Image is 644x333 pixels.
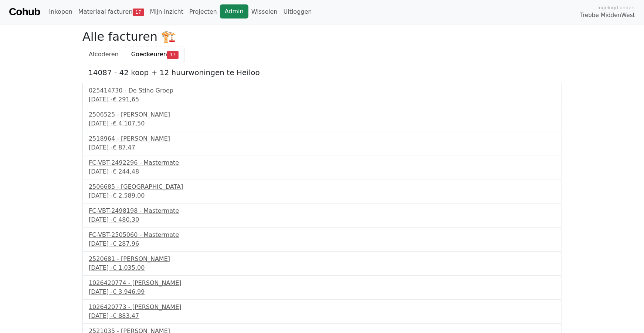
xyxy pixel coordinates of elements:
div: 2518964 - [PERSON_NAME] [89,134,555,143]
a: FC-VBT-2498198 - Mastermate[DATE] -€ 480,30 [89,206,555,224]
span: € 87,47 [113,144,135,151]
a: FC-VBT-2505060 - Mastermate[DATE] -€ 287,96 [89,231,555,248]
a: Uitloggen [281,4,315,19]
span: Goedkeuren [131,51,167,58]
div: 2506525 - [PERSON_NAME] [89,110,555,119]
a: Wisselen [248,4,281,19]
div: [DATE] - [89,119,555,128]
div: [DATE] - [89,287,555,296]
a: Goedkeuren17 [125,47,185,62]
div: FC-VBT-2492296 - Mastermate [89,158,555,167]
div: 025414730 - De Stiho Groep [89,86,555,95]
h2: Alle facturen 🏗️ [82,30,562,44]
div: [DATE] - [89,143,555,152]
a: Projecten [186,4,220,19]
span: € 291,65 [113,96,139,103]
span: € 4.107,50 [113,120,145,127]
span: € 3.946,99 [113,288,145,295]
div: [DATE] - [89,312,555,320]
a: Materiaal facturen17 [75,4,147,19]
div: [DATE] - [89,263,555,272]
span: € 2.589,00 [113,192,145,199]
a: Mijn inzicht [147,4,187,19]
div: [DATE] - [89,95,555,104]
a: 2520681 - [PERSON_NAME][DATE] -€ 1.035,00 [89,255,555,272]
span: € 480,30 [113,216,139,223]
div: FC-VBT-2498198 - Mastermate [89,206,555,215]
span: € 1.035,00 [113,264,145,271]
span: Trebbe MiddenWest [580,11,635,20]
div: 2506685 - [GEOGRAPHIC_DATA] [89,182,555,191]
div: [DATE] - [89,239,555,248]
a: 2506525 - [PERSON_NAME][DATE] -€ 4.107,50 [89,110,555,128]
a: 025414730 - De Stiho Groep[DATE] -€ 291,65 [89,86,555,104]
div: 2520681 - [PERSON_NAME] [89,255,555,263]
div: [DATE] - [89,191,555,200]
a: 2506685 - [GEOGRAPHIC_DATA][DATE] -€ 2.589,00 [89,182,555,200]
span: Ingelogd onder: [597,4,635,11]
span: € 287,96 [113,240,139,247]
span: € 244,48 [113,168,139,175]
a: 1026420774 - [PERSON_NAME][DATE] -€ 3.946,99 [89,279,555,296]
div: 1026420774 - [PERSON_NAME] [89,279,555,287]
div: [DATE] - [89,167,555,176]
a: Cohub [9,3,40,21]
div: 1026420773 - [PERSON_NAME] [89,303,555,312]
div: FC-VBT-2505060 - Mastermate [89,231,555,239]
span: € 883,47 [113,312,139,319]
span: 17 [167,51,179,58]
a: 2518964 - [PERSON_NAME][DATE] -€ 87,47 [89,134,555,152]
span: 17 [133,9,144,16]
a: Afcoderen [82,47,125,62]
a: Inkopen [46,4,75,19]
h5: 14087 - 42 koop + 12 huurwoningen te Heiloo [88,68,556,77]
div: [DATE] - [89,215,555,224]
span: Afcoderen [89,51,119,58]
a: Admin [220,4,248,18]
a: 1026420773 - [PERSON_NAME][DATE] -€ 883,47 [89,303,555,320]
a: FC-VBT-2492296 - Mastermate[DATE] -€ 244,48 [89,158,555,176]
